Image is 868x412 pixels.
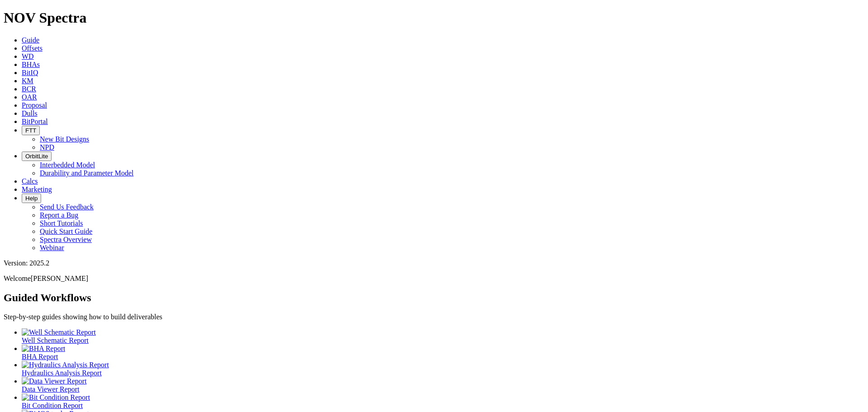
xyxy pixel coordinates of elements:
a: Calcs [22,177,38,185]
button: OrbitLite [22,152,52,161]
a: WD [22,52,34,60]
a: OAR [22,93,37,101]
a: BHA Report BHA Report [22,345,864,360]
span: Data Viewer Report [22,385,80,393]
a: Interbedded Model [40,161,95,169]
button: FTT [22,126,40,135]
a: BCR [22,85,36,93]
img: Well Schematic Report [22,328,96,336]
span: Bit Condition Report [22,402,83,409]
button: Help [22,194,41,203]
img: Data Viewer Report [22,377,87,385]
h2: Guided Workflows [4,292,864,304]
a: Short Tutorials [40,219,83,227]
img: BHA Report [22,345,65,353]
img: Hydraulics Analysis Report [22,361,109,369]
a: BitIQ [22,69,38,76]
a: Proposal [22,101,47,109]
h1: NOV Spectra [4,9,864,26]
span: FTT [25,127,36,134]
a: Report a Bug [40,211,78,219]
a: Marketing [22,185,52,193]
a: Spectra Overview [40,236,92,243]
span: Hydraulics Analysis Report [22,369,102,377]
a: Bit Condition Report Bit Condition Report [22,393,864,409]
a: BitPortal [22,118,48,125]
a: Quick Start Guide [40,227,92,235]
p: Welcome [4,275,864,283]
img: Bit Condition Report [22,393,90,402]
span: OrbitLite [25,153,48,160]
span: Well Schematic Report [22,336,89,344]
span: BHA Report [22,353,58,360]
a: BHAs [22,61,40,68]
a: KM [22,77,33,85]
a: Send Us Feedback [40,203,94,211]
span: Help [25,195,38,202]
p: Step-by-step guides showing how to build deliverables [4,313,864,321]
a: New Bit Designs [40,135,89,143]
a: Durability and Parameter Model [40,169,134,177]
a: Webinar [40,244,64,251]
a: Dulls [22,109,38,117]
a: Offsets [22,44,42,52]
span: [PERSON_NAME] [31,275,88,282]
a: NPD [40,143,54,151]
a: Data Viewer Report Data Viewer Report [22,377,864,393]
a: Guide [22,36,39,44]
a: Well Schematic Report Well Schematic Report [22,328,864,344]
div: Version: 2025.2 [4,259,864,267]
a: Hydraulics Analysis Report Hydraulics Analysis Report [22,361,864,377]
